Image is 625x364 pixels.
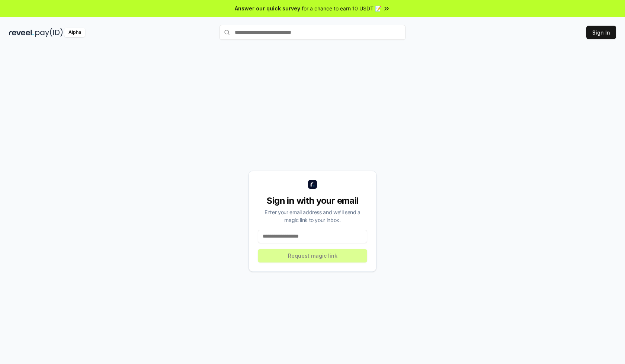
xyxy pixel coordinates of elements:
[9,28,34,37] img: reveel_dark
[302,4,381,12] span: for a chance to earn 10 USDT 📝
[35,28,63,37] img: pay_id
[258,208,367,224] div: Enter your email address and we’ll send a magic link to your inbox.
[308,180,317,189] img: logo_small
[64,28,85,37] div: Alpha
[586,26,616,39] button: Sign In
[258,195,367,207] div: Sign in with your email
[235,4,300,12] span: Answer our quick survey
